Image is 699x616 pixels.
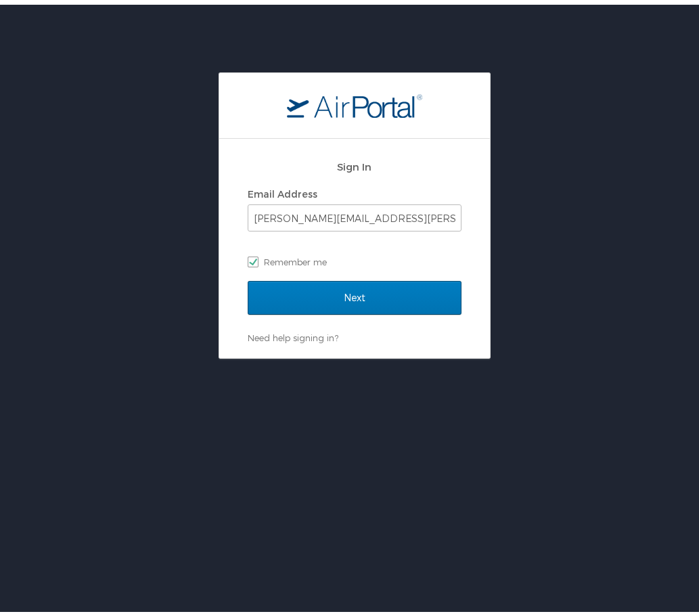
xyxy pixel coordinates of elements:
input: Next [248,276,461,310]
a: Need help signing in? [248,328,338,338]
label: Remember me [248,247,461,267]
label: Email Address [248,183,317,195]
h2: Sign In [248,154,461,170]
img: logo [287,89,422,113]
